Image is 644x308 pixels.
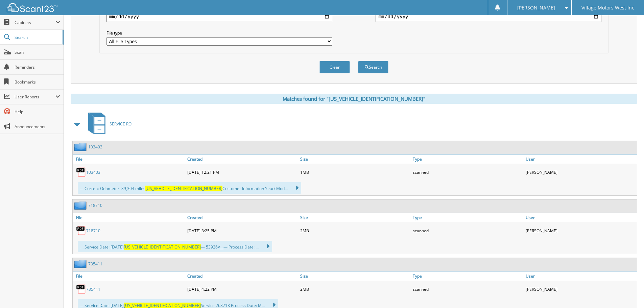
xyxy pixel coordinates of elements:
[299,271,411,281] a: Size
[145,186,222,191] span: [US_VEHICLE_IDENTIFICATION_NUMBER]
[15,20,55,25] span: Cabinets
[15,79,60,85] span: Bookmarks
[88,203,102,208] a: 718710
[411,282,524,296] div: scanned
[524,165,637,179] div: [PERSON_NAME]
[15,124,60,129] span: Announcements
[86,169,100,175] a: 103403
[74,260,88,268] img: folder2.png
[88,144,102,150] a: 103403
[299,224,411,237] div: 2MB
[106,30,332,36] label: File type
[610,276,644,308] iframe: Chat Widget
[78,241,272,252] div: ... Service Date: [DATE] — 53926V__— Process Date: ...
[15,109,60,115] span: Help
[78,182,301,194] div: ... Current Odometer: 39,304 miles Customer Information Year/ Mod...
[411,213,524,222] a: Type
[106,11,332,22] input: start
[319,61,350,73] button: Clear
[411,155,524,164] a: Type
[15,49,60,55] span: Scan
[76,284,86,294] img: PDF.png
[411,271,524,281] a: Type
[73,155,186,164] a: File
[517,6,555,10] span: [PERSON_NAME]
[299,155,411,164] a: Size
[110,121,132,127] span: SERVICE RO
[299,282,411,296] div: 2MB
[299,213,411,222] a: Size
[524,224,637,237] div: [PERSON_NAME]
[74,201,88,210] img: folder2.png
[186,165,299,179] div: [DATE] 12:21 PM
[15,64,60,70] span: Reminders
[524,213,637,222] a: User
[186,155,299,164] a: Created
[524,271,637,281] a: User
[186,224,299,237] div: [DATE] 3:25 PM
[186,213,299,222] a: Created
[15,34,59,40] span: Search
[411,165,524,179] div: scanned
[76,226,86,236] img: PDF.png
[84,111,132,137] a: SERVICE RO
[15,94,55,100] span: User Reports
[411,224,524,237] div: scanned
[299,165,411,179] div: 1MB
[524,282,637,296] div: [PERSON_NAME]
[524,155,637,164] a: User
[86,286,100,292] a: 735411
[186,271,299,281] a: Created
[7,3,57,12] img: scan123-logo-white.svg
[581,6,634,10] span: Village Motors West Inc
[186,282,299,296] div: [DATE] 4:22 PM
[86,228,100,234] a: 718710
[71,94,637,104] div: Matches found for "[US_VEHICLE_IDENTIFICATION_NUMBER]"
[76,167,86,177] img: PDF.png
[73,213,186,222] a: File
[358,61,388,73] button: Search
[74,143,88,151] img: folder2.png
[124,244,201,250] span: [US_VEHICLE_IDENTIFICATION_NUMBER]
[376,11,601,22] input: end
[73,271,186,281] a: File
[88,261,102,267] a: 735411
